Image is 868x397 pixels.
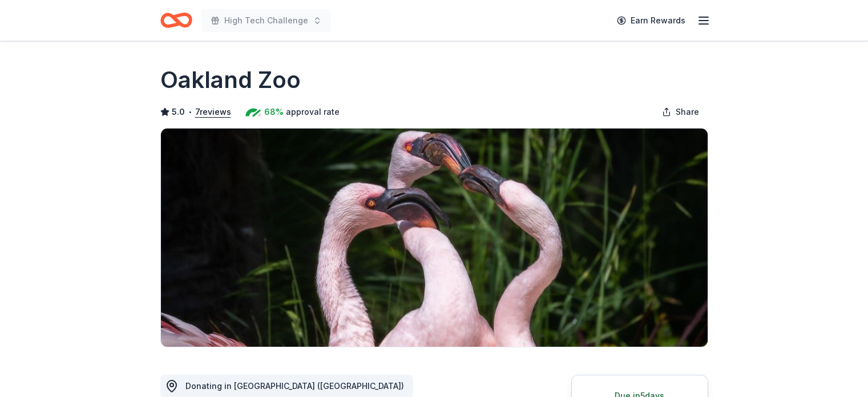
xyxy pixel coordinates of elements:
[172,105,185,119] span: 5.0
[653,101,708,123] button: Share
[185,381,404,391] span: Donating in [GEOGRAPHIC_DATA] ([GEOGRAPHIC_DATA])
[160,64,301,96] h1: Oakland Zoo
[201,9,331,32] button: High Tech Challenge
[161,129,708,347] img: Image for Oakland Zoo
[676,105,699,119] span: Share
[610,10,692,31] a: Earn Rewards
[264,105,284,119] span: 68%
[286,105,340,119] span: approval rate
[160,7,192,34] a: Home
[224,14,308,27] span: High Tech Challenge
[195,105,231,119] button: 7reviews
[188,107,192,117] span: •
